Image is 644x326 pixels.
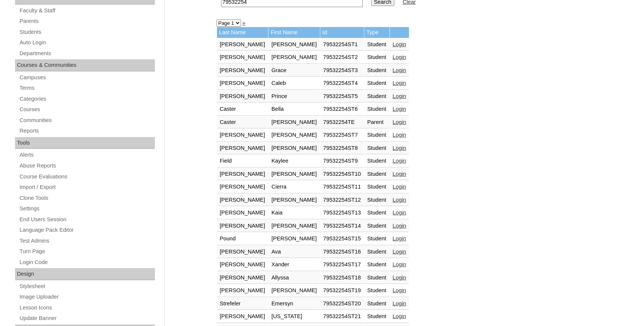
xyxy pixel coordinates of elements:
[19,172,155,181] a: Course Evaluations
[268,194,320,207] td: [PERSON_NAME]
[393,132,406,138] a: Login
[320,51,364,64] td: 79532254ST2
[268,90,320,103] td: Prince
[217,284,268,297] td: [PERSON_NAME]
[364,297,389,310] td: Student
[217,77,268,90] td: [PERSON_NAME]
[268,155,320,168] td: Kaylee
[364,220,389,232] td: Student
[364,116,389,129] td: Parent
[364,129,389,142] td: Student
[268,310,320,323] td: [US_STATE]
[320,232,364,245] td: 79532254ST15
[320,284,364,297] td: 79532254ST19
[268,297,320,310] td: Emersyn
[19,17,155,26] a: Parents
[320,38,364,51] td: 79532254ST1
[268,246,320,258] td: Ava
[19,73,155,82] a: Campuses
[320,297,364,310] td: 79532254ST20
[15,268,155,280] div: Design
[268,103,320,116] td: Bella
[320,155,364,168] td: 79532254ST9
[393,249,406,255] a: Login
[393,41,406,47] a: Login
[393,300,406,306] a: Login
[320,272,364,284] td: 79532254ST18
[364,155,389,168] td: Student
[320,103,364,116] td: 79532254ST6
[19,116,155,125] a: Communities
[320,310,364,323] td: 79532254ST21
[364,232,389,245] td: Student
[217,207,268,219] td: [PERSON_NAME]
[320,64,364,77] td: 79532254ST3
[364,77,389,90] td: Student
[364,272,389,284] td: Student
[19,27,155,37] a: Students
[15,137,155,149] div: Tools
[19,126,155,136] a: Reports
[393,235,406,241] a: Login
[393,171,406,177] a: Login
[217,181,268,193] td: [PERSON_NAME]
[217,129,268,142] td: [PERSON_NAME]
[217,297,268,310] td: Strefeler
[19,150,155,160] a: Alerts
[217,232,268,245] td: Pound
[19,292,155,302] a: Image Uploader
[364,194,389,207] td: Student
[393,119,406,125] a: Login
[364,246,389,258] td: Student
[393,145,406,151] a: Login
[19,204,155,213] a: Settings
[268,64,320,77] td: Grace
[19,236,155,246] a: Test Admins
[364,181,389,193] td: Student
[217,246,268,258] td: [PERSON_NAME]
[268,220,320,232] td: [PERSON_NAME]
[217,116,268,129] td: Caster
[320,116,364,129] td: 79532254TE
[268,181,320,193] td: Cierra
[364,51,389,64] td: Student
[19,282,155,291] a: Stylesheet
[268,51,320,64] td: [PERSON_NAME]
[320,129,364,142] td: 79532254ST7
[217,51,268,64] td: [PERSON_NAME]
[364,284,389,297] td: Student
[393,223,406,229] a: Login
[217,103,268,116] td: Caster
[393,184,406,190] a: Login
[217,38,268,51] td: [PERSON_NAME]
[320,207,364,219] td: 79532254ST13
[320,194,364,207] td: 79532254ST12
[364,310,389,323] td: Student
[19,193,155,203] a: Clone Tools
[268,272,320,284] td: Allyssa
[320,181,364,193] td: 79532254ST11
[320,246,364,258] td: 79532254ST16
[393,210,406,216] a: Login
[15,59,155,71] div: Courses & Communities
[364,90,389,103] td: Student
[19,314,155,323] a: Update Banner
[364,38,389,51] td: Student
[217,155,268,168] td: Field
[268,129,320,142] td: [PERSON_NAME]
[19,161,155,171] a: Abuse Reports
[19,183,155,192] a: Import / Export
[268,207,320,219] td: Kaia
[217,168,268,181] td: [PERSON_NAME]
[19,83,155,93] a: Terms
[364,27,389,38] td: Type
[393,287,406,293] a: Login
[268,168,320,181] td: [PERSON_NAME]
[393,158,406,164] a: Login
[217,310,268,323] td: [PERSON_NAME]
[320,27,364,38] td: Id
[364,168,389,181] td: Student
[320,77,364,90] td: 79532254ST4
[268,232,320,245] td: [PERSON_NAME]
[19,94,155,104] a: Categories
